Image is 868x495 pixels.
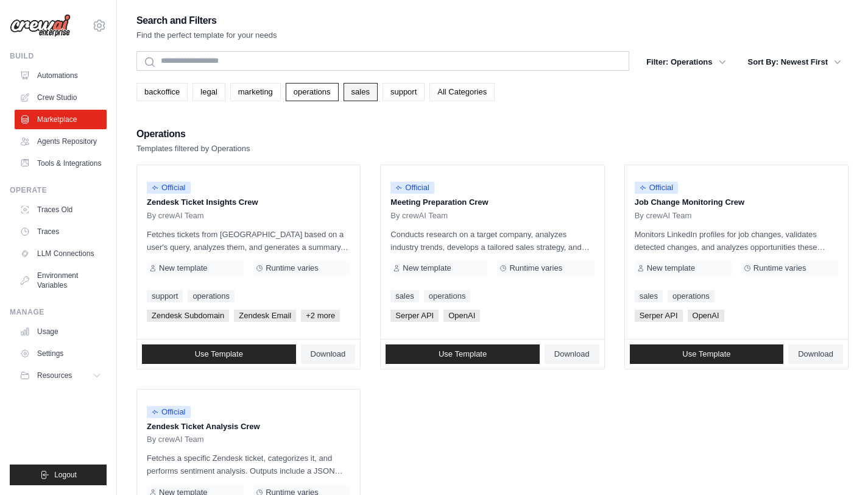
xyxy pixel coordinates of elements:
a: Use Template [630,344,784,364]
p: Zendesk Ticket Analysis Crew [147,421,350,433]
a: Download [788,344,843,364]
p: Zendesk Ticket Insights Crew [147,196,350,208]
a: Settings [15,344,107,363]
div: Manage [10,307,107,317]
span: Official [635,182,679,194]
span: +2 more [301,310,340,322]
a: sales [344,83,378,101]
button: Resources [15,366,107,385]
a: Agents Repository [15,132,107,151]
span: Runtime varies [266,263,319,273]
a: LLM Connections [15,244,107,263]
a: Use Template [142,344,296,364]
h2: Operations [136,126,250,143]
span: Resources [37,371,72,380]
span: Logout [54,470,77,480]
a: backoffice [136,83,188,101]
a: support [147,290,183,302]
p: Conducts research on a target company, analyzes industry trends, develops a tailored sales strate... [390,228,594,254]
img: Logo [10,14,71,37]
a: operations [188,290,235,302]
a: Environment Variables [15,266,107,295]
a: operations [286,83,339,101]
div: Operate [10,185,107,195]
p: Fetches tickets from [GEOGRAPHIC_DATA] based on a user's query, analyzes them, and generates a su... [147,228,350,254]
a: Download [301,344,356,364]
a: Download [545,344,599,364]
button: Sort By: Newest First [741,51,849,73]
span: Zendesk Subdomain [147,310,229,322]
span: Official [147,182,191,194]
a: marketing [230,83,281,101]
button: Filter: Operations [639,51,733,73]
a: All Categories [429,83,495,101]
span: Use Template [439,349,487,359]
a: operations [668,290,715,302]
span: Download [311,349,346,359]
a: Marketplace [15,110,107,129]
p: Fetches a specific Zendesk ticket, categorizes it, and performs sentiment analysis. Outputs inclu... [147,452,350,477]
a: Automations [15,66,107,85]
span: New template [159,263,207,273]
span: Official [147,406,191,418]
a: sales [390,290,418,302]
a: Usage [15,322,107,341]
a: sales [635,290,663,302]
a: support [383,83,425,101]
button: Logout [10,465,107,485]
span: Use Template [682,349,730,359]
span: Zendesk Email [234,310,296,322]
a: operations [424,290,471,302]
a: legal [192,83,225,101]
span: By crewAI Team [147,435,204,444]
div: Build [10,51,107,61]
a: Traces Old [15,200,107,219]
span: Download [798,349,833,359]
span: By crewAI Team [635,211,692,221]
p: Meeting Preparation Crew [390,196,594,208]
span: New template [403,263,451,273]
span: Runtime varies [753,263,806,273]
span: OpenAI [443,310,480,322]
a: Crew Studio [15,88,107,107]
h2: Search and Filters [136,12,277,29]
a: Tools & Integrations [15,154,107,173]
span: New template [647,263,695,273]
a: Use Template [386,344,540,364]
span: Download [554,349,590,359]
span: Serper API [635,310,683,322]
span: Official [390,182,434,194]
span: Runtime varies [509,263,562,273]
p: Templates filtered by Operations [136,143,250,155]
span: Serper API [390,310,439,322]
a: Traces [15,222,107,241]
span: Use Template [195,349,243,359]
p: Monitors LinkedIn profiles for job changes, validates detected changes, and analyzes opportunitie... [635,228,838,254]
span: By crewAI Team [147,211,204,221]
p: Job Change Monitoring Crew [635,196,838,208]
span: OpenAI [688,310,724,322]
span: By crewAI Team [390,211,448,221]
p: Find the perfect template for your needs [136,29,277,41]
